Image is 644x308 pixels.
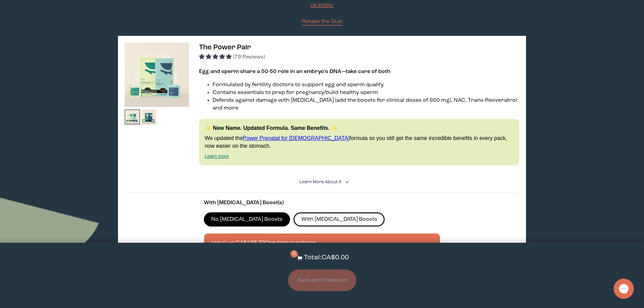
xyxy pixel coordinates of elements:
span: Retake the Quiz [302,19,342,24]
iframe: Gorgias live chat messenger [610,276,637,301]
span: The Power Pair [199,44,251,51]
img: thumbnail image [141,110,157,125]
span: 4.92 stars [199,54,233,60]
img: thumbnail image [125,43,189,107]
span: 0 [290,250,298,258]
label: No [MEDICAL_DATA] Boosts [204,212,290,227]
p: We updated the formula so you still get the same incredible benefits in every pack, now easier on... [205,135,514,150]
a: Learn more [205,153,229,159]
label: With [MEDICAL_DATA] Boosts [293,212,385,227]
img: thumbnail image [125,110,140,125]
a: Power Prenatal for [DEMOGRAPHIC_DATA] [243,135,350,141]
button: Save and checkout [288,269,356,291]
li: Defends against damage with [MEDICAL_DATA] (add the boosts for clinical doses of 600 mg), NAC, Tr... [213,97,519,112]
summary: Learn More About it < [300,179,345,185]
p: Total: CA$0.00 [304,253,349,263]
p: With [MEDICAL_DATA] Boost(s) [204,199,440,207]
strong: ✨ New Name. Updated Formula. Same Benefits. ✨ [205,125,338,131]
li: Formulated by fertility doctors to support egg and sperm quality [213,81,519,89]
li: Contains essentials to prep for pregnancy/build healthy sperm [213,89,519,97]
i: < [343,180,350,184]
span: Learn More About it [300,180,341,184]
strong: Egg and sperm share a 50-50 role in an embryo’s DNA—take care of both [199,69,390,74]
span: (79 Reviews) [233,54,265,60]
a: Retake the Quiz [302,18,342,26]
